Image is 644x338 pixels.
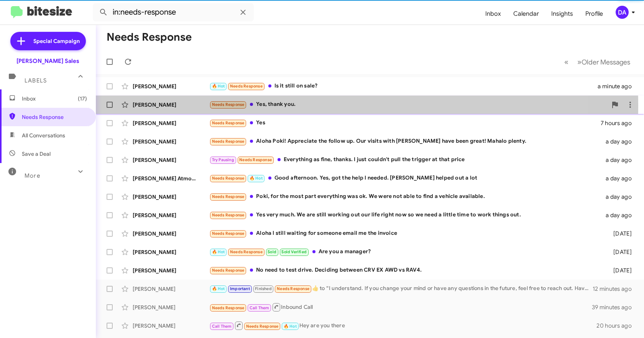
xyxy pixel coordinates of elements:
div: 12 minutes ago [593,285,638,293]
a: Special Campaign [10,32,86,50]
span: Needs Response [212,194,245,199]
div: a day ago [603,193,638,201]
span: Needs Response [212,231,245,236]
span: Needs Response [212,268,245,273]
button: Next [573,54,635,70]
div: [PERSON_NAME] [133,101,209,109]
div: Aloha I still waiting for someone email me the invoice [209,229,603,238]
div: [PERSON_NAME] [133,119,209,127]
a: Profile [579,3,609,25]
span: Needs Response [246,324,279,329]
div: [PERSON_NAME] [133,267,209,274]
span: Needs Response [22,113,87,121]
span: Labels [25,77,47,84]
div: [PERSON_NAME] [133,211,209,219]
div: [PERSON_NAME] [133,82,209,90]
div: Everything as fine, thanks. I just couldn't pull the trigger at that price [209,155,603,164]
div: [PERSON_NAME] [133,193,209,201]
span: Sold Verified [281,249,307,254]
span: Inbox [22,95,87,102]
div: Yes [209,119,601,127]
span: More [25,172,40,179]
span: Special Campaign [33,37,80,45]
span: Needs Response [212,102,245,107]
div: DA [616,6,629,19]
span: Call Them [212,324,232,329]
span: Needs Response [277,286,309,291]
div: No need to test drive. Deciding between CRV EX AWD vs RAV4. [209,266,603,275]
a: Calendar [507,3,545,25]
h1: Needs Response [107,31,192,43]
span: 🔥 Hot [212,249,225,254]
span: Needs Response [212,120,245,125]
span: Save a Deal [22,150,51,158]
div: a minute ago [598,82,638,90]
div: [PERSON_NAME] [133,230,209,237]
span: « [564,57,568,67]
span: » [577,57,582,67]
div: ​👍​ to “ I understand. If you change your mind or have any questions in the future, feel free to ... [209,284,593,293]
span: 🔥 Hot [284,324,297,329]
div: [PERSON_NAME] [133,303,209,311]
span: (17) [78,95,87,102]
span: Try Pausing [212,157,234,162]
div: a day ago [603,211,638,219]
span: Sold [268,249,276,254]
button: DA [609,6,636,19]
div: 20 hours ago [596,322,638,330]
div: 39 minutes ago [592,303,638,311]
span: Needs Response [212,213,245,218]
div: a day ago [603,138,638,145]
a: Inbox [479,3,507,25]
span: Needs Response [212,305,245,310]
span: Needs Response [230,84,263,89]
div: Poki, for the most part everything was ok. We were not able to find a vehicle available. [209,192,603,201]
div: [PERSON_NAME] [133,285,209,293]
div: [PERSON_NAME] Sales [16,57,79,65]
div: Are you a manager? [209,247,603,256]
span: Needs Response [230,249,263,254]
div: [PERSON_NAME] Atmosfera [133,175,209,182]
span: Call Them [250,305,269,310]
span: Needs Response [212,176,245,181]
div: [PERSON_NAME] [133,156,209,164]
span: Finished [255,286,272,291]
span: 🔥 Hot [212,286,225,291]
nav: Page navigation example [560,54,635,70]
div: a day ago [603,156,638,164]
div: [PERSON_NAME] [133,248,209,256]
span: 🔥 Hot [250,176,263,181]
button: Previous [560,54,573,70]
div: [PERSON_NAME] [133,138,209,145]
span: All Conversations [22,132,65,139]
span: Needs Response [212,139,245,144]
div: Yes very much. We are still working out our life right now so we need a little time to work thing... [209,211,603,219]
div: [DATE] [603,230,638,237]
div: Yes, thank you. [209,100,607,109]
div: Good afternoon. Yes, got the help I needed. [PERSON_NAME] helped out a lot [209,174,603,183]
span: Needs Response [239,157,272,162]
span: Important [230,286,250,291]
a: Insights [545,3,579,25]
span: Older Messages [582,58,630,66]
div: Aloha Poki! Appreciate the follow up. Our visits with [PERSON_NAME] have been great! Mahalo plenty. [209,137,603,146]
div: Hey are you there [209,321,596,330]
div: [DATE] [603,267,638,274]
div: [DATE] [603,248,638,256]
div: 7 hours ago [601,119,638,127]
input: Search [93,3,254,21]
div: [PERSON_NAME] [133,322,209,330]
span: 🔥 Hot [212,84,225,89]
div: a day ago [603,175,638,182]
div: Is it still on sale? [209,82,598,91]
div: Inbound Call [209,302,592,312]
